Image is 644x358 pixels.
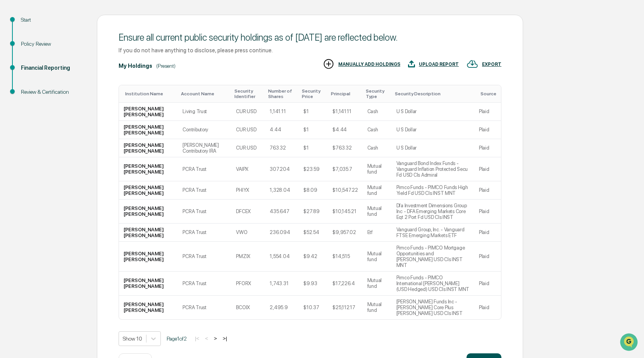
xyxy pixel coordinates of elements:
[299,272,328,296] td: $9.93
[480,91,498,96] div: Toggle SortBy
[392,296,474,319] td: [PERSON_NAME] Funds Inc - [PERSON_NAME] Core Plus [PERSON_NAME] USD Cls INST
[474,242,501,272] td: Plaid
[619,332,640,353] iframe: Open customer support
[392,103,474,121] td: U S Dollar
[328,272,362,296] td: $17,226.4
[178,103,231,121] td: Living Trust
[21,16,84,24] div: Start
[5,109,52,123] a: 🔎Data Lookup
[119,63,152,69] div: My Holdings
[392,157,474,181] td: Vanguard Bond Index Funds - Vanguard Inflation Protected Secu Fd USD Cls Admiral
[119,296,178,319] td: [PERSON_NAME] [PERSON_NAME]
[265,224,299,242] td: 236.094
[231,121,265,139] td: CUR:USD
[231,272,265,296] td: PFORX
[328,242,362,272] td: $14,515
[299,296,328,319] td: $10.37
[328,181,362,200] td: $10,547.22
[363,121,392,139] td: Cash
[323,58,334,70] img: MANUALLY ADD HOLDINGS
[392,200,474,224] td: Dfa Investment Dimensions Group Inc - DFA Emerging Markets Core Eqt 2 Port Fd USD Cls INST
[203,335,210,342] button: <
[178,272,231,296] td: PCRA Trust
[220,335,229,342] button: >|
[474,157,501,181] td: Plaid
[265,242,299,272] td: 1,554.04
[231,181,265,200] td: PHIYX
[328,296,362,319] td: $25,112.17
[392,224,474,242] td: Vanguard Group, Inc. - Vanguard FTSE Emerging Markets ETF
[328,224,362,242] td: $9,957.02
[363,296,392,319] td: Mutual fund
[363,224,392,242] td: Etf
[474,224,501,242] td: Plaid
[132,62,141,71] button: Start new chat
[231,139,265,157] td: CUR:USD
[299,157,328,181] td: $23.59
[265,181,299,200] td: 1,328.04
[26,67,98,73] div: We're available if you need us!
[231,200,265,224] td: DFCEX
[366,88,389,99] div: Toggle SortBy
[178,121,231,139] td: Contributory
[178,296,231,319] td: PCRA Trust
[178,157,231,181] td: PCRA Trust
[395,91,471,96] div: Toggle SortBy
[181,91,228,96] div: Toggle SortBy
[119,272,178,296] td: [PERSON_NAME] [PERSON_NAME]
[299,121,328,139] td: $1
[231,224,265,242] td: VWO
[21,64,84,72] div: Financial Reporting
[328,139,362,157] td: $763.32
[234,88,262,99] div: Toggle SortBy
[231,103,265,121] td: CUR:USD
[265,296,299,319] td: 2,495.9
[119,139,178,157] td: [PERSON_NAME] [PERSON_NAME]
[268,88,296,99] div: Toggle SortBy
[178,181,231,200] td: PCRA Trust
[363,200,392,224] td: Mutual fund
[119,157,178,181] td: [PERSON_NAME] [PERSON_NAME]
[119,47,501,53] div: If you do not have anything to disclose, please press continue.
[119,200,178,224] td: [PERSON_NAME] [PERSON_NAME]
[363,181,392,200] td: Mutual fund
[265,272,299,296] td: 1,743.31
[193,335,201,342] button: |<
[328,157,362,181] td: $7,035.7
[64,98,96,105] span: Attestations
[419,62,459,67] div: UPLOAD REPORT
[474,200,501,224] td: Plaid
[392,181,474,200] td: Pimco Funds - PIMCO Funds High Yield Fd USD Cls INST MNT
[467,58,478,70] img: EXPORT
[125,91,175,96] div: Toggle SortBy
[299,139,328,157] td: $1
[156,63,176,69] div: (Present)
[302,88,325,99] div: Toggle SortBy
[15,98,50,105] span: Preclearance
[363,157,392,181] td: Mutual fund
[299,224,328,242] td: $52.54
[26,59,127,67] div: Start new chat
[167,336,187,342] span: Page 1 of 2
[178,242,231,272] td: PCRA Trust
[363,139,392,157] td: Cash
[178,139,231,157] td: [PERSON_NAME] Contributory IRA
[55,131,94,137] a: Powered byPylon
[119,32,501,43] div: Ensure all current public security holdings as of [DATE] are reflected below.
[331,91,359,96] div: Toggle SortBy
[119,224,178,242] td: [PERSON_NAME] [PERSON_NAME]
[231,296,265,319] td: BCOIX
[56,98,62,105] div: 🗄️
[328,200,362,224] td: $10,145.21
[482,62,501,67] div: EXPORT
[265,121,299,139] td: 4.44
[77,131,94,137] span: Pylon
[328,121,362,139] td: $4.44
[363,242,392,272] td: Mutual fund
[363,272,392,296] td: Mutual fund
[231,242,265,272] td: PMZIX
[119,181,178,200] td: [PERSON_NAME] [PERSON_NAME]
[265,103,299,121] td: 1,141.11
